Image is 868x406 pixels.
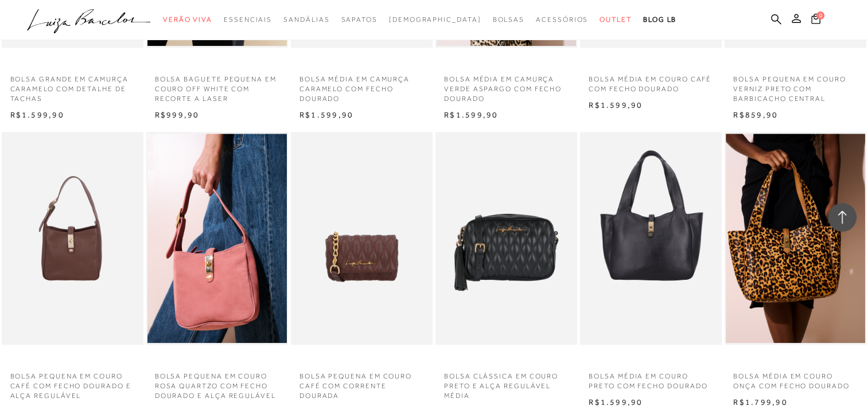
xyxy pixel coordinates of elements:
[341,9,377,30] a: categoryNavScreenReaderText
[816,11,824,19] span: 0
[643,9,676,30] a: BLOG LB
[437,134,576,343] a: BOLSA CLÁSSICA EM COURO PRETO E ALÇA REGULÁVEL MÉDIA BOLSA CLÁSSICA EM COURO PRETO E ALÇA REGULÁV...
[492,15,524,24] span: Bolsas
[725,68,866,103] a: BOLSA PEQUENA EM COURO VERNIZ PRETO COM BARBICACHO CENTRAL
[163,15,212,24] span: Verão Viva
[3,134,142,343] img: BOLSA PEQUENA EM COURO CAFÉ COM FECHO DOURADO E ALÇA REGULÁVEL
[733,110,778,119] span: R$859,90
[536,15,588,24] span: Acessórios
[2,68,143,103] a: BOLSA GRANDE EM CAMURÇA CARAMELO COM DETALHE DE TACHAS
[600,9,632,30] a: categoryNavScreenReaderText
[389,15,481,24] span: [DEMOGRAPHIC_DATA]
[341,15,377,24] span: Sapatos
[147,134,287,343] img: BOLSA PEQUENA EM COURO ROSA QUARTZO COM FECHO DOURADO E ALÇA REGULÁVEL
[581,134,721,343] img: BOLSA MÉDIA EM COURO PRETO COM FECHO DOURADO
[589,100,643,110] span: R$1.599,90
[291,365,433,400] a: BOLSA PEQUENA EM COURO CAFÉ COM CORRENTE DOURADA
[147,134,287,343] a: BOLSA PEQUENA EM COURO ROSA QUARTZO COM FECHO DOURADO E ALÇA REGULÁVEL BOLSA PEQUENA EM COURO ROS...
[435,68,577,103] a: BOLSA MÉDIA EM CAMURÇA VERDE ASPARGO COM FECHO DOURADO
[536,9,588,30] a: categoryNavScreenReaderText
[146,365,288,400] a: BOLSA PEQUENA EM COURO ROSA QUARTZO COM FECHO DOURADO E ALÇA REGULÁVEL
[492,9,524,30] a: categoryNavScreenReaderText
[291,68,433,103] a: BOLSA MÉDIA EM CAMURÇA CARAMELO COM FECHO DOURADO
[726,134,865,343] a: BOLSA MÉDIA EM COURO ONÇA COM FECHO DOURADO BOLSA MÉDIA EM COURO ONÇA COM FECHO DOURADO
[10,110,64,119] span: R$1.599,90
[600,15,632,24] span: Outlet
[283,9,329,30] a: categoryNavScreenReaderText
[2,365,143,400] a: BOLSA PEQUENA EM COURO CAFÉ COM FECHO DOURADO E ALÇA REGULÁVEL
[808,13,824,28] button: 0
[581,134,721,343] a: BOLSA MÉDIA EM COURO PRETO COM FECHO DOURADO BOLSA MÉDIA EM COURO PRETO COM FECHO DOURADO
[224,9,272,30] a: categoryNavScreenReaderText
[292,134,431,343] img: BOLSA PEQUENA EM COURO CAFÉ COM CORRENTE DOURADA
[292,134,431,343] a: BOLSA PEQUENA EM COURO CAFÉ COM CORRENTE DOURADA BOLSA PEQUENA EM COURO CAFÉ COM CORRENTE DOURADA
[444,110,498,119] span: R$1.599,90
[580,365,722,391] a: BOLSA MÉDIA EM COURO PRETO COM FECHO DOURADO
[155,110,200,119] span: R$999,90
[389,9,481,30] a: noSubCategoriesText
[163,9,212,30] a: categoryNavScreenReaderText
[283,15,329,24] span: Sandálias
[725,365,866,391] a: BOLSA MÉDIA EM COURO ONÇA COM FECHO DOURADO
[299,110,353,119] span: R$1.599,90
[643,15,676,24] span: BLOG LB
[437,134,576,343] img: BOLSA CLÁSSICA EM COURO PRETO E ALÇA REGULÁVEL MÉDIA
[3,134,142,343] a: BOLSA PEQUENA EM COURO CAFÉ COM FECHO DOURADO E ALÇA REGULÁVEL BOLSA PEQUENA EM COURO CAFÉ COM FE...
[146,68,288,103] a: BOLSA BAGUETE PEQUENA EM COURO OFF WHITE COM RECORTE A LASER
[580,68,722,94] a: BOLSA MÉDIA EM COURO CAFÉ COM FECHO DOURADO
[224,15,272,24] span: Essenciais
[726,134,865,343] img: BOLSA MÉDIA EM COURO ONÇA COM FECHO DOURADO
[435,365,577,400] a: BOLSA CLÁSSICA EM COURO PRETO E ALÇA REGULÁVEL MÉDIA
